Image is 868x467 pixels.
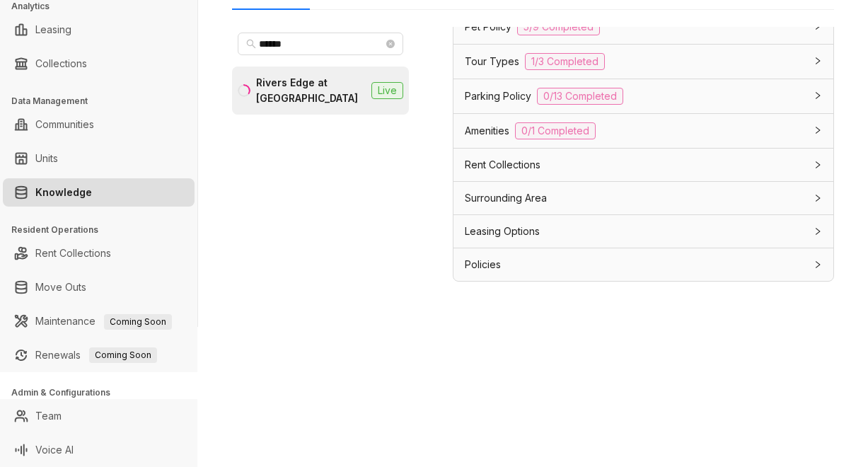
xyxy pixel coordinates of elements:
li: Communities [3,110,195,139]
span: collapsed [814,91,822,100]
span: Amenities [465,123,509,139]
span: close-circle [386,40,395,48]
li: Voice AI [3,436,195,464]
a: Rent Collections [35,239,111,267]
span: Coming Soon [104,314,172,330]
h3: Admin & Configurations [11,386,197,399]
div: Surrounding Area [453,182,833,214]
span: collapsed [814,260,822,269]
span: 5/9 Completed [517,18,600,35]
a: Knowledge [35,178,92,207]
span: Parking Policy [465,88,531,104]
span: search [246,39,256,49]
div: Policies [453,248,833,281]
span: Leasing Options [465,224,540,239]
li: Renewals [3,341,195,369]
a: Team [35,402,62,430]
li: Maintenance [3,307,195,335]
li: Rent Collections [3,239,195,267]
span: Policies [465,257,501,272]
li: Leasing [3,16,195,44]
h3: Data Management [11,95,197,108]
div: Tour Types1/3 Completed [453,45,833,79]
span: 1/3 Completed [525,53,605,70]
a: Communities [35,110,94,139]
span: Pet Policy [465,19,511,35]
a: Voice AI [35,436,74,464]
div: Leasing Options [453,215,833,248]
span: Live [371,82,403,99]
span: 0/1 Completed [515,122,596,139]
div: Rent Collections [453,149,833,181]
span: Rent Collections [465,157,540,173]
span: Coming Soon [89,347,157,363]
a: RenewalsComing Soon [35,341,157,369]
span: collapsed [814,161,822,169]
li: Units [3,144,195,173]
div: Pet Policy5/9 Completed [453,10,833,44]
span: collapsed [814,57,822,65]
a: Collections [35,50,87,78]
span: 0/13 Completed [537,88,623,105]
li: Move Outs [3,273,195,301]
a: Leasing [35,16,71,44]
div: Parking Policy0/13 Completed [453,79,833,113]
li: Knowledge [3,178,195,207]
a: Units [35,144,58,173]
div: Amenities0/1 Completed [453,114,833,148]
h3: Resident Operations [11,224,197,236]
span: collapsed [814,194,822,202]
div: Rivers Edge at [GEOGRAPHIC_DATA] [256,75,366,106]
li: Team [3,402,195,430]
li: Collections [3,50,195,78]
span: Tour Types [465,54,519,69]
span: Surrounding Area [465,190,547,206]
span: collapsed [814,126,822,134]
span: collapsed [814,227,822,236]
a: Move Outs [35,273,86,301]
